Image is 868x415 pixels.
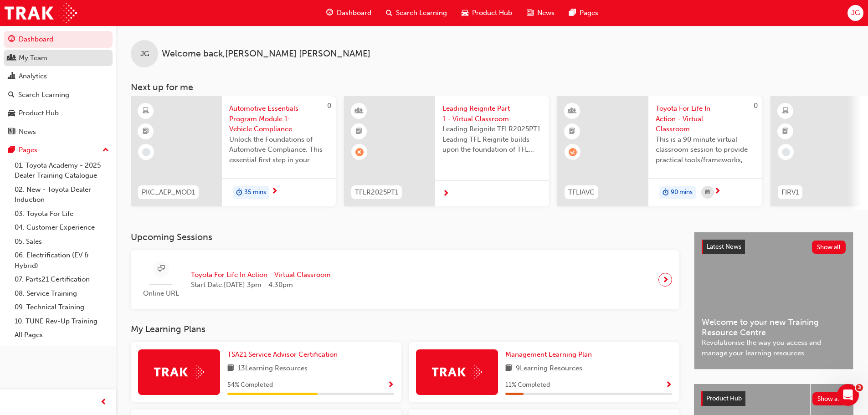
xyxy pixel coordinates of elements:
span: chart-icon [8,72,15,81]
span: Online URL [138,288,184,299]
span: learningRecordVerb_ABSENT-icon [355,148,364,156]
a: Online URLToyota For Life In Action - Virtual ClassroomStart Date:[DATE] 3pm - 4:30pm [138,257,672,302]
span: people-icon [8,54,15,62]
span: learningResourceType_INSTRUCTOR_LED-icon [569,105,575,117]
a: 02. New - Toyota Dealer Induction [11,183,113,207]
h3: Upcoming Sessions [131,232,679,242]
a: 07. Parts21 Certification [11,272,113,287]
a: 09. Technical Training [11,300,113,314]
span: search-icon [8,91,15,99]
a: car-iconProduct Hub [454,4,519,22]
span: 90 mins [671,187,693,198]
a: 05. Sales [11,235,113,249]
span: booktick-icon [782,126,789,138]
span: pages-icon [569,7,576,19]
span: learningRecordVerb_WAITLIST-icon [569,148,577,156]
span: TSA21 Service Advisor Certification [227,350,338,359]
span: duration-icon [236,187,242,199]
img: Trak [154,365,204,379]
button: Pages [4,142,113,159]
span: Show Progress [665,381,672,389]
a: Latest NewsShow allWelcome to your new Training Resource CentreRevolutionise the way you access a... [694,232,853,369]
span: search-icon [386,7,392,19]
span: learningRecordVerb_NONE-icon [142,148,150,156]
span: Search Learning [396,8,447,18]
button: Show Progress [665,379,672,391]
span: Start Date: [DATE] 3pm - 4:30pm [191,280,331,290]
a: pages-iconPages [562,4,606,22]
span: Welcome back , [PERSON_NAME] [PERSON_NAME] [162,49,370,59]
a: Search Learning [4,87,113,103]
span: Leading Reignite Part 1 - Virtual Classroom [442,103,542,124]
a: News [4,123,113,140]
span: guage-icon [8,36,15,44]
a: 04. Customer Experience [11,220,113,235]
span: Leading Reignite TFLR2025PT1 Leading TFL Reignite builds upon the foundation of TFL Reignite, rea... [442,124,542,155]
div: My Team [19,53,47,63]
span: Pages [580,8,598,18]
span: learningResourceType_INSTRUCTOR_LED-icon [356,105,362,117]
span: Latest News [707,243,741,251]
a: search-iconSearch Learning [379,4,454,22]
a: news-iconNews [519,4,562,22]
span: Unlock the Foundations of Automotive Compliance. This essential first step in your Automotive Ess... [229,134,329,165]
span: up-icon [103,144,109,156]
a: 0PKC_AEP_MOD1Automotive Essentials Program Module 1: Vehicle ComplianceUnlock the Foundations of ... [131,96,336,206]
span: 11 % Completed [505,380,550,390]
a: 0TFLIAVCToyota For Life In Action - Virtual ClassroomThis is a 90 minute virtual classroom sessio... [557,96,762,206]
span: car-icon [462,7,468,19]
span: Welcome to your new Training Resource Centre [702,317,846,338]
span: next-icon [714,188,721,196]
span: next-icon [662,273,669,286]
h3: Next up for me [116,82,868,92]
a: Dashboard [4,31,113,48]
span: next-icon [271,188,278,196]
span: 3 [856,384,863,391]
span: Toyota For Life In Action - Virtual Classroom [191,270,331,280]
a: My Team [4,50,113,67]
span: next-icon [442,190,449,198]
a: 08. Service Training [11,287,113,301]
a: Product HubShow all [701,391,846,406]
a: TFLR2025PT1Leading Reignite Part 1 - Virtual ClassroomLeading Reignite TFLR2025PT1 Leading TFL Re... [344,96,549,206]
span: Management Learning Plan [505,350,592,359]
span: Toyota For Life In Action - Virtual Classroom [656,103,755,134]
span: book-icon [227,363,234,374]
span: 35 mins [244,187,266,198]
span: Automotive Essentials Program Module 1: Vehicle Compliance [229,103,329,134]
img: Trak [5,3,77,23]
span: prev-icon [100,397,107,408]
a: 01. Toyota Academy - 2025 Dealer Training Catalogue [11,159,113,183]
a: Analytics [4,68,113,85]
span: sessionType_ONLINE_URL-icon [158,263,164,275]
div: Analytics [19,71,47,82]
div: Product Hub [19,108,59,118]
span: 0 [754,102,758,110]
span: Product Hub [706,395,742,402]
div: Pages [19,145,37,155]
span: TFLIAVC [568,187,595,198]
h3: My Learning Plans [131,324,679,334]
img: Trak [432,365,482,379]
span: 54 % Completed [227,380,273,390]
button: Show all [812,392,847,405]
span: book-icon [505,363,512,374]
span: JG [140,49,149,59]
button: Show Progress [387,379,394,391]
span: JG [851,8,860,18]
span: calendar-icon [705,187,710,198]
span: booktick-icon [143,126,149,138]
a: 10. TUNE Rev-Up Training [11,314,113,328]
button: Show all [812,241,846,254]
span: learningRecordVerb_NONE-icon [782,148,790,156]
span: booktick-icon [569,126,575,138]
span: car-icon [8,109,15,118]
span: 13 Learning Resources [238,363,308,374]
span: Show Progress [387,381,394,389]
span: News [537,8,555,18]
a: 03. Toyota For Life [11,207,113,221]
span: PKC_AEP_MOD1 [142,187,195,198]
span: Product Hub [472,8,512,18]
